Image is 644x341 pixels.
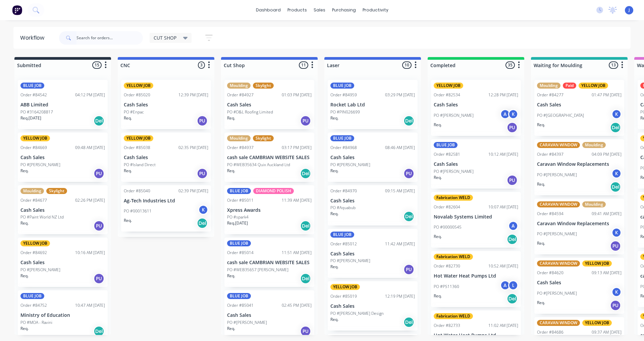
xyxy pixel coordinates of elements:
p: Req. [20,168,29,174]
div: CARAVAN WINDOW [537,260,580,266]
div: Del [300,273,311,284]
p: PO #[PERSON_NAME] [330,162,370,168]
div: 09:48 AM [DATE] [75,145,105,151]
div: sales [310,5,329,15]
p: PO #WEB35657 [PERSON_NAME] [227,267,288,273]
p: Cash Sales [537,280,622,286]
div: 11:42 AM [DATE] [385,241,415,247]
div: Skylight [46,188,67,194]
div: Order #85041 [227,302,254,308]
div: Order #84677 [20,197,47,203]
p: PO #PIN026699 [330,109,360,115]
div: Del [610,122,621,133]
p: Req. [537,300,545,306]
p: PO #[PERSON_NAME] [434,112,474,118]
div: MouldingSkylightOrder #8493703:17 PM [DATE]cash sale CAMBRIAN WEBSITE SALESPO #WEB35634 Quix Auck... [224,133,314,182]
p: Cash Sales [330,303,415,309]
div: Moulding [582,142,606,148]
div: PU [197,115,208,126]
p: Cash Sales [537,102,622,108]
div: Order #84937 [227,145,254,151]
div: YELLOW JOBOrder #8501912:19 PM [DATE]Cash SalesPO #[PERSON_NAME] DesignReq.Del [328,281,418,331]
div: BLUE JOBOrder #8454204:12 PM [DATE]ABB LimitedPO #3164208817Req.[DATE]Del [18,80,108,129]
div: 04:12 PM [DATE] [75,92,105,98]
p: PO #[PERSON_NAME] Design [330,310,384,316]
span: CUT SHOP [154,34,176,41]
div: YELLOW JOB [582,260,612,266]
div: Order #85012 [330,241,357,247]
div: 03:17 PM [DATE] [282,145,312,151]
div: BLUE JOB [330,83,354,89]
div: PU [94,168,104,179]
img: Factory [12,5,22,15]
a: dashboard [253,5,284,15]
div: YELLOW JOBOrder #8253412:28 PM [DATE]Cash SalesPO #[PERSON_NAME]AKReq.PU [431,80,521,136]
div: productivity [359,5,392,15]
p: Caravan Window Replacements [537,161,622,167]
p: Req. [434,293,442,299]
div: Moulding [227,83,251,89]
div: Del [94,326,104,337]
p: Ministry of Education [20,312,105,318]
p: Req. [20,273,29,279]
div: Order #84970 [330,188,357,194]
div: 09:13 AM [DATE] [592,270,622,276]
div: K [611,168,622,179]
p: Ag-Tech Industries Ltd [124,198,208,204]
div: Order #84968 [330,145,357,151]
div: CARAVAN WINDOW [537,320,580,326]
div: 11:02 AM [DATE] [488,323,518,329]
div: Order #8504002:39 PM [DATE]Ag-Tech Industries LtdPO #00013611KReq.Del [121,185,211,232]
div: BLUE JOBOrder #8496808:46 AM [DATE]Cash SalesPO #[PERSON_NAME]Req.PU [328,133,418,182]
div: 09:37 AM [DATE] [592,329,622,335]
div: BLUE JOBDIAMOND POLISHOrder #8501111:39 AM [DATE]Xpress AwardsPO #spark4Req.[DATE]Del [224,185,314,235]
div: 10:12 AM [DATE] [488,151,518,157]
span: J [629,7,630,13]
div: 12:28 PM [DATE] [488,92,518,98]
div: 01:03 PM [DATE] [282,92,312,98]
p: PO #[PERSON_NAME] [537,290,577,296]
div: BLUE JOB [330,232,354,238]
p: Cash Sales [20,207,105,213]
div: 09:41 AM [DATE] [592,211,622,217]
p: PO #00013611 [124,208,152,214]
div: Moulding [227,135,251,141]
div: 09:15 AM [DATE] [385,188,415,194]
p: Req. [124,115,132,121]
p: Cash Sales [20,155,105,160]
div: CARAVAN WINDOWYELLOW JOBOrder #8462009:13 AM [DATE]Cash SalesPO #[PERSON_NAME]KReq.PU [534,258,624,314]
p: Req. [537,240,545,246]
p: Hot Water Heat Pumps Ltd [434,273,518,279]
div: Del [610,182,621,192]
p: Req. [330,211,338,217]
p: Cash Sales [434,161,518,167]
div: Order #84686 [537,329,563,335]
div: PU [610,241,621,251]
div: Moulding [582,201,606,207]
div: PU [404,264,414,275]
div: Order #85011 [227,197,254,203]
div: PU [610,300,621,311]
p: PO #[PERSON_NAME] [537,172,577,178]
p: PO #00000545 [434,224,462,230]
div: 08:46 AM [DATE] [385,145,415,151]
p: PO #spark4 [227,214,249,220]
p: PO #[PERSON_NAME] [537,231,577,237]
p: Rocket Lab Ltd [330,102,415,108]
p: PO #[PERSON_NAME] [434,168,474,175]
p: PO #3164208817 [20,109,53,115]
div: Order #84752 [20,302,47,308]
div: A [500,109,510,119]
div: Order #85014 [227,250,254,256]
p: Cash Sales [20,260,105,265]
div: BLUE JOB [20,293,44,299]
div: 11:39 AM [DATE] [282,197,312,203]
p: Cash Sales [330,251,415,257]
div: Order #8497009:15 AM [DATE]Cash SalesPO #AquabubReq.Del [328,185,418,226]
div: Fabrication WELDOrder #8260410:07 AM [DATE]Novalab Systems LimitedPO #00000545AReq.Del [431,192,521,248]
div: Order #84594 [537,211,563,217]
div: 02:26 PM [DATE] [75,197,105,203]
div: Del [507,234,518,245]
div: YELLOW JOB [124,135,153,141]
div: Order #82581 [434,151,460,157]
